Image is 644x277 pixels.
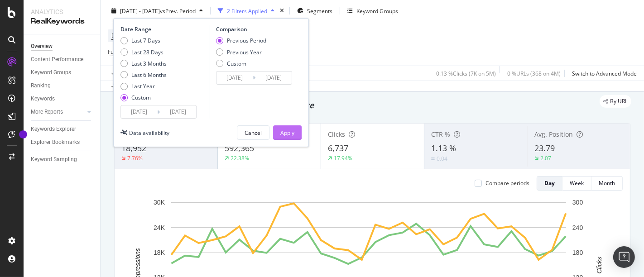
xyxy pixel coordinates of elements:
div: Keyword Groups [31,68,71,77]
div: Last 3 Months [131,59,167,67]
text: 24K [154,224,165,231]
span: 1.13 % [431,143,456,153]
div: Keywords [31,94,55,104]
button: Day [537,176,562,191]
div: Tooltip anchor [19,130,27,138]
span: 18,952 [121,143,146,153]
input: End Date [160,105,196,118]
div: 7.76% [127,154,143,162]
div: Previous Period [216,37,266,44]
button: Month [591,176,623,191]
span: Segments [307,7,332,14]
input: Start Date [121,105,157,118]
div: 17.94% [334,154,352,162]
div: Ranking [31,81,51,91]
div: Last 3 Months [120,59,167,67]
div: Last Year [120,82,167,90]
div: More Reports [31,107,63,117]
div: Comparison [216,25,295,33]
input: Start Date [216,72,253,84]
div: Month [599,179,615,187]
div: 2 Filters Applied [227,7,267,14]
span: [DATE] - [DATE] [120,7,160,14]
div: Keywords Explorer [31,124,76,134]
button: Cancel [237,125,269,140]
div: Custom [131,94,151,101]
a: More Reports [31,107,85,117]
div: Last 28 Days [131,48,163,56]
div: Custom [120,94,167,101]
div: Open Intercom Messenger [613,246,635,268]
div: Explorer Bookmarks [31,138,80,147]
div: times [278,6,286,15]
div: Previous Year [216,48,266,56]
button: [DATE] - [DATE]vsPrev. Period [108,4,207,18]
a: Keyword Sampling [31,155,94,164]
div: Compare periods [485,179,529,187]
div: Last 7 Days [120,37,167,44]
span: vs Prev. Period [160,7,196,14]
div: Analytics [31,7,93,16]
div: Cancel [245,129,262,136]
div: 2.07 [540,154,551,162]
a: Keyword Groups [31,68,94,77]
span: By URL [610,99,628,104]
span: Device [111,32,129,39]
div: Data availability [129,129,169,136]
div: 0.13 % Clicks ( 7K on 5M ) [436,69,496,77]
text: 240 [572,224,583,231]
div: Last 6 Months [131,71,167,79]
div: Last 7 Days [131,37,160,44]
button: Week [562,176,591,191]
div: Keyword Groups [356,7,398,14]
button: Keyword Groups [344,4,402,18]
button: Apply [108,66,134,81]
button: Switch to Advanced Mode [568,66,637,81]
div: Custom [216,59,266,67]
input: End Date [255,72,292,84]
div: legacy label [600,95,631,108]
div: Apply [280,129,294,136]
text: 18K [154,249,165,256]
button: Segments [293,4,336,18]
div: 22.38% [231,154,249,162]
span: 592,365 [225,143,254,153]
a: Overview [31,42,94,51]
div: Previous Period [227,37,266,44]
a: Explorer Bookmarks [31,138,94,147]
span: Clicks [328,130,345,138]
a: Content Performance [31,55,94,64]
span: 6,737 [328,143,348,153]
a: Keywords [31,94,94,104]
text: Clicks [596,257,603,273]
text: 30K [154,199,165,206]
button: 2 Filters Applied [214,4,278,18]
div: Keyword Sampling [31,155,77,164]
span: Full URL [108,48,128,56]
div: Last 6 Months [120,71,167,79]
span: 23.79 [534,143,555,153]
a: Ranking [31,81,94,91]
img: Equal [431,158,435,160]
div: Last Year [131,82,155,90]
div: Week [570,179,584,187]
div: Switch to Advanced Mode [572,69,637,77]
div: 0 % URLs ( 368 on 4M ) [507,69,561,77]
div: Date Range [120,25,207,33]
span: CTR % [431,130,450,138]
text: 300 [572,199,583,206]
div: RealKeywords [31,16,93,27]
span: Avg. Position [534,130,573,138]
text: 180 [572,249,583,256]
button: Apply [273,125,302,140]
a: Keywords Explorer [31,124,94,134]
div: 0.04 [437,155,447,162]
div: Custom [227,59,246,67]
div: Overview [31,42,53,51]
div: Day [544,179,555,187]
div: Last 28 Days [120,48,167,56]
div: Previous Year [227,48,262,56]
div: Content Performance [31,55,83,64]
